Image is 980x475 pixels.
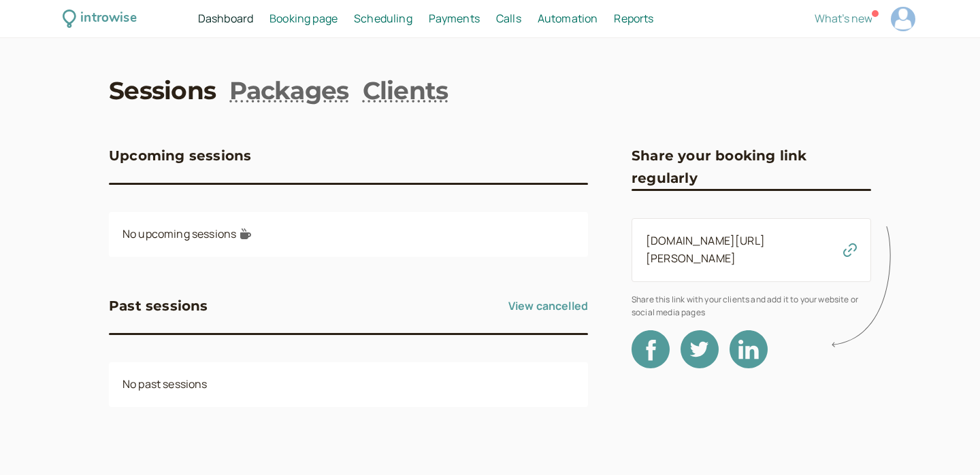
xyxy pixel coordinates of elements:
a: [DOMAIN_NAME][URL][PERSON_NAME] [646,233,765,266]
h3: Share your booking link regularly [632,145,871,189]
h3: Upcoming sessions [109,145,251,166]
a: introwise [63,8,137,29]
a: Clients [363,73,448,107]
a: Booking page [269,10,338,28]
a: Payments [429,10,480,28]
span: Payments [429,11,480,26]
iframe: Chat Widget [912,410,980,475]
a: Reports [614,10,653,28]
a: Automation [538,10,598,28]
div: No upcoming sessions [109,212,588,257]
a: Account [889,5,917,33]
span: What's new [815,11,872,26]
a: Calls [496,10,521,28]
span: Scheduling [354,11,412,26]
span: Booking page [269,11,338,26]
a: Scheduling [354,10,412,28]
a: Packages [229,73,348,107]
a: Sessions [109,73,216,107]
div: No past sessions [109,362,588,407]
a: View cancelled [508,295,588,317]
span: Calls [496,11,521,26]
span: Share this link with your clients and add it to your website or social media pages [632,293,871,319]
span: Dashboard [198,11,253,26]
a: Dashboard [198,10,253,28]
span: Reports [614,11,653,26]
button: What's new [815,12,872,24]
span: Automation [538,11,598,26]
h3: Past sessions [109,295,208,317]
div: introwise [80,8,136,29]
